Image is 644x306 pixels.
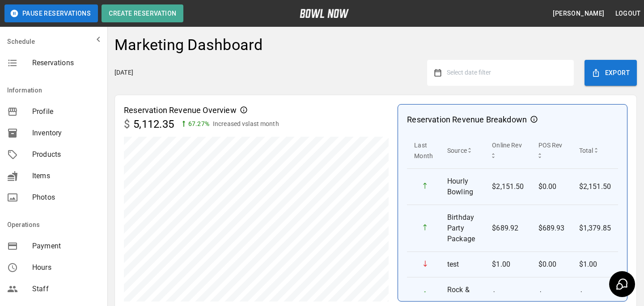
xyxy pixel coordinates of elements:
[579,181,611,192] p: $2,151.50
[32,106,100,117] span: Profile
[572,133,618,169] th: Total
[124,104,237,116] p: Reservation Revenue Overview
[32,171,100,181] span: Items
[485,133,531,169] th: Online Rev
[579,290,611,301] p: $940.00
[114,68,133,77] p: [DATE]
[32,284,100,294] span: Staff
[492,223,524,234] p: $689.92
[300,9,349,18] img: logo
[407,113,527,126] p: Reservation Revenue Breakdown
[579,223,611,234] p: $1,379.85
[538,223,565,234] p: $689.93
[32,58,100,68] span: Reservations
[492,290,524,301] p: $940.00
[213,119,279,129] p: Increased vs last month
[102,4,183,22] button: Create Reservation
[32,128,100,138] span: Inventory
[407,133,440,169] th: Last Month
[32,262,100,273] span: Hours
[612,5,644,22] button: Logout
[441,65,567,81] button: Select date filter
[447,259,478,270] p: test
[585,60,637,86] button: Export
[4,4,98,22] button: Pause Reservations
[240,106,247,113] svg: Reservation Revenue Overview
[549,5,608,22] button: [PERSON_NAME]
[492,181,524,192] p: $2,151.50
[32,192,100,203] span: Photos
[531,133,572,169] th: POS Rev
[188,119,209,129] p: 67.27 %
[538,290,565,301] p: $0.00
[579,259,611,270] p: $1.00
[447,212,478,244] p: Birthday Party Package
[538,259,565,270] p: $0.00
[124,116,130,132] p: $
[32,149,100,160] span: Products
[114,36,263,54] h4: Marketing Dashboard
[530,116,538,123] svg: Reservation Revenue Breakdown
[440,133,485,169] th: Source
[447,69,491,76] span: Select date filter
[447,285,478,306] p: Rock & Bowl
[32,241,100,252] span: Payment
[538,181,565,192] p: $0.00
[447,176,478,197] p: Hourly Bowling
[492,259,524,270] p: $1.00
[133,116,174,132] p: 5,112.35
